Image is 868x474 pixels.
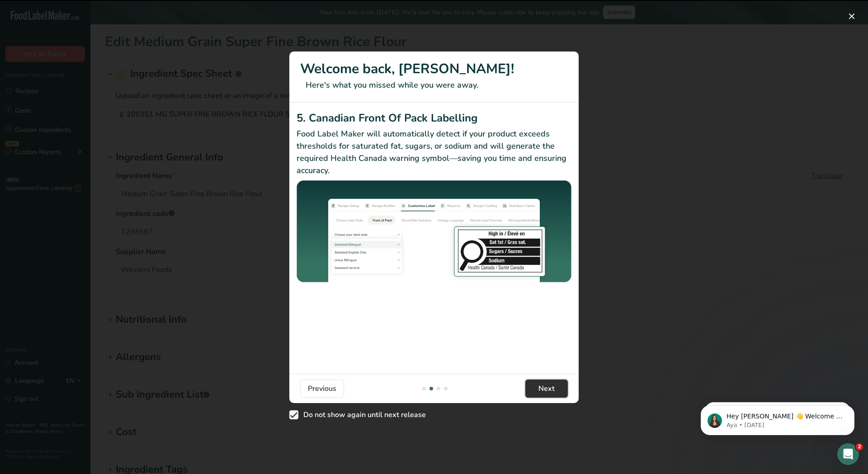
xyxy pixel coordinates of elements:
[538,383,555,394] span: Next
[298,410,426,419] span: Do not show again until next release
[856,443,863,451] span: 2
[837,443,859,465] iframe: Intercom live chat
[297,128,571,177] p: Food Label Maker will automatically detect if your product exceeds thresholds for saturated fat, ...
[687,386,868,450] iframe: Intercom notifications message
[525,380,568,398] button: Next
[297,110,571,126] h2: 5. Canadian Front Of Pack Labelling
[300,79,568,91] p: Here's what you missed while you were away.
[297,180,571,284] img: Canadian Front Of Pack Labelling
[300,380,344,398] button: Previous
[300,59,568,79] h1: Welcome back, [PERSON_NAME]!
[308,383,336,394] span: Previous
